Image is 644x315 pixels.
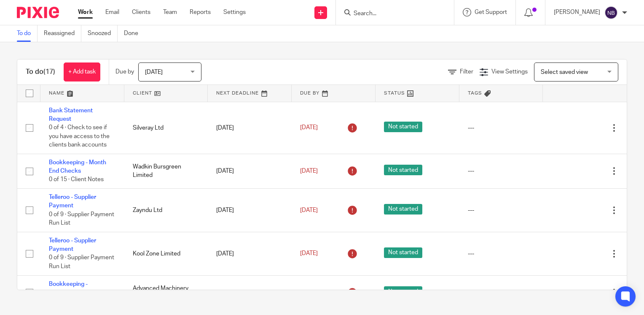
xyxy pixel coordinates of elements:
[163,8,177,16] a: Team
[124,154,208,188] td: Wadkin Bursgreen Limited
[384,247,422,258] span: Not started
[223,8,246,16] a: Settings
[384,122,422,132] span: Not started
[124,189,208,232] td: Zayndu Ltd
[353,10,429,18] input: Search
[124,25,145,42] a: Done
[460,69,473,75] span: Filter
[49,108,93,122] a: Bank Statement Request
[26,68,55,76] h1: To do
[49,281,107,296] a: Bookkeeping - Advanced Machinery
[49,212,114,226] span: 0 of 9 · Supplier Payment Run List
[78,8,93,16] a: Work
[208,189,292,232] td: [DATE]
[604,6,618,19] img: svg%3E
[208,232,292,275] td: [DATE]
[124,232,208,275] td: Kool Zone Limited
[49,177,104,183] span: 0 of 15 · Client Notes
[44,25,81,42] a: Reassigned
[468,124,535,132] div: ---
[124,102,208,154] td: Silveray Ltd
[17,25,38,42] a: To do
[384,286,422,297] span: Not started
[300,207,318,213] span: [DATE]
[132,8,150,16] a: Clients
[17,7,59,18] img: Pixie
[49,238,96,252] a: Telleroo - Supplier Payment
[554,8,600,16] p: [PERSON_NAME]
[468,91,482,95] span: Tags
[468,206,535,215] div: ---
[384,165,422,175] span: Not started
[49,125,110,148] span: 0 of 4 · Check to see if you have access to the clients bank accounts
[124,275,208,310] td: Advanced Machinery Services Limited
[49,194,96,209] a: Telleroo - Supplier Payment
[384,204,422,215] span: Not started
[468,167,535,175] div: ---
[491,69,528,75] span: View Settings
[468,288,535,297] div: ---
[208,154,292,188] td: [DATE]
[49,160,106,174] a: Bookkeeping - Month End Checks
[468,250,535,258] div: ---
[88,25,118,42] a: Snoozed
[64,62,100,81] a: + Add task
[208,102,292,154] td: [DATE]
[43,68,55,75] span: (17)
[145,69,163,75] span: [DATE]
[208,275,292,310] td: [DATE]
[105,8,119,16] a: Email
[115,68,134,76] p: Due by
[300,168,318,174] span: [DATE]
[541,69,588,75] span: Select saved view
[475,9,507,15] span: Get Support
[190,8,211,16] a: Reports
[300,125,318,130] span: [DATE]
[300,251,318,257] span: [DATE]
[49,255,114,270] span: 0 of 9 · Supplier Payment Run List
